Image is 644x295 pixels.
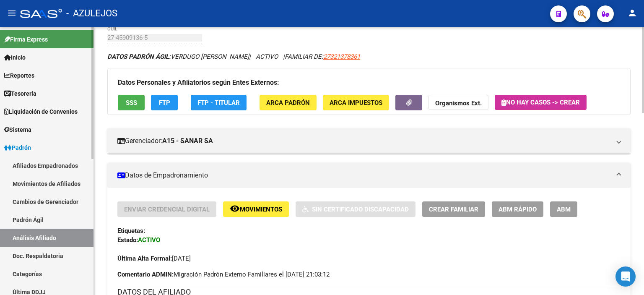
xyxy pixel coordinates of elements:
mat-expansion-panel-header: Datos de Empadronamiento [107,163,631,188]
span: Inicio [4,53,26,62]
span: SSS [126,99,137,107]
strong: A15 - SANAR SA [162,136,213,146]
mat-panel-title: Gerenciador: [117,136,610,146]
strong: ACTIVO [138,236,160,244]
button: FTP - Titular [191,95,247,110]
span: ARCA Impuestos [330,99,382,107]
button: SSS [118,95,145,110]
button: No hay casos -> Crear [495,95,587,110]
span: Sin Certificado Discapacidad [312,206,409,213]
span: Sistema [4,125,31,134]
span: Liquidación de Convenios [4,107,78,116]
span: Tesorería [4,89,36,98]
button: ARCA Padrón [260,95,317,110]
strong: DATOS PADRÓN ÁGIL: [107,53,171,60]
strong: Estado: [117,236,138,244]
span: 27321378361 [323,53,360,60]
button: ARCA Impuestos [323,95,389,110]
span: - AZULEJOS [66,4,117,23]
span: FTP - Titular [197,99,240,107]
span: Crear Familiar [429,206,478,213]
button: Organismos Ext. [428,95,488,110]
mat-icon: remove_red_eye [230,204,240,214]
h3: Datos Personales y Afiliatorios según Entes Externos: [118,77,620,89]
span: [DATE] [117,255,191,262]
span: FTP [159,99,170,107]
i: | ACTIVO | [107,53,360,60]
strong: Organismos Ext. [435,99,482,107]
mat-icon: menu [7,8,17,18]
mat-panel-title: Datos de Empadronamiento [117,171,610,180]
button: ABM Rápido [492,201,543,217]
span: No hay casos -> Crear [501,99,580,106]
strong: Comentario ADMIN: [117,271,174,278]
span: Migración Padrón Externo Familiares el [DATE] 21:03:12 [117,270,330,279]
button: FTP [151,95,178,110]
span: Padrón [4,143,31,152]
button: Sin Certificado Discapacidad [296,201,415,217]
span: ABM [557,206,571,213]
mat-expansion-panel-header: Gerenciador:A15 - SANAR SA [107,128,631,154]
span: Firma Express [4,35,48,44]
button: Movimientos [223,201,289,217]
span: Movimientos [240,206,282,213]
button: Enviar Credencial Digital [117,201,216,217]
span: Reportes [4,71,34,80]
button: Crear Familiar [422,201,485,217]
mat-icon: person [627,8,637,18]
strong: Etiquetas: [117,227,145,235]
span: VERDUGO [PERSON_NAME] [107,53,249,60]
button: ABM [550,201,577,217]
strong: Última Alta Formal: [117,255,172,262]
div: Open Intercom Messenger [615,266,636,287]
span: ARCA Padrón [266,99,310,107]
span: Enviar Credencial Digital [124,206,210,213]
span: FAMILIAR DE: [285,53,360,60]
span: ABM Rápido [499,206,537,213]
